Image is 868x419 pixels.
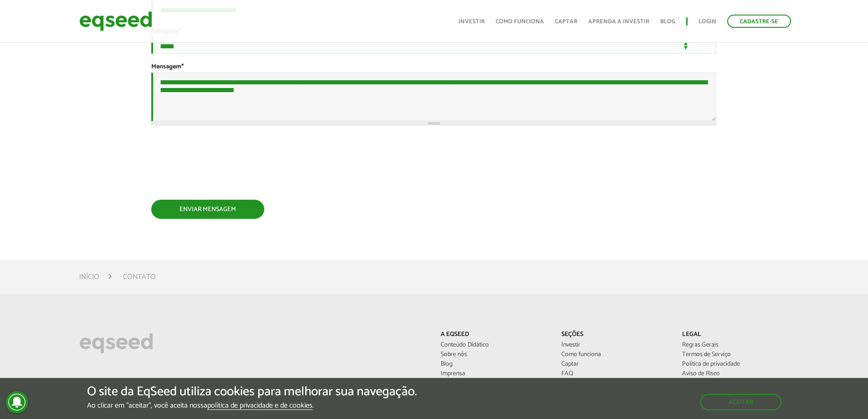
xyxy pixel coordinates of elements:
a: Termos de Serviço [682,352,789,358]
a: Conteúdo Didático [441,342,548,348]
a: Como funciona [496,19,544,25]
p: Legal [682,331,789,339]
a: Captar [555,19,577,25]
img: EqSeed Logo [79,331,153,356]
a: Login [699,19,716,25]
iframe: reCAPTCHA [151,144,290,179]
a: Aprenda a investir [588,19,649,25]
img: EqSeed [79,9,152,33]
li: Contato [123,271,156,283]
h5: O site da EqSeed utiliza cookies para melhorar sua navegação. [87,385,417,399]
button: Aceitar [700,394,781,410]
a: Política de privacidade [682,361,789,367]
a: Sobre nós [441,352,548,358]
a: Início [79,274,99,281]
a: Como funciona [561,352,668,358]
a: Blog [660,19,675,25]
a: Aviso de Risco [682,371,789,377]
a: política de privacidade e de cookies [207,402,313,410]
a: Captar [561,361,668,367]
a: Investir [561,342,668,348]
label: Mensagem [151,64,184,70]
a: Cadastre-se [727,15,791,28]
a: Blog [441,361,548,367]
a: Regras Gerais [682,342,789,348]
a: Investir [458,19,485,25]
p: A EqSeed [441,331,548,339]
p: Seções [561,331,668,339]
p: Ao clicar em "aceitar", você aceita nossa . [87,401,417,410]
a: Imprensa [441,371,548,377]
a: FAQ [561,371,668,377]
button: Enviar mensagem [151,200,264,219]
span: Este campo é obrigatório. [181,62,184,72]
